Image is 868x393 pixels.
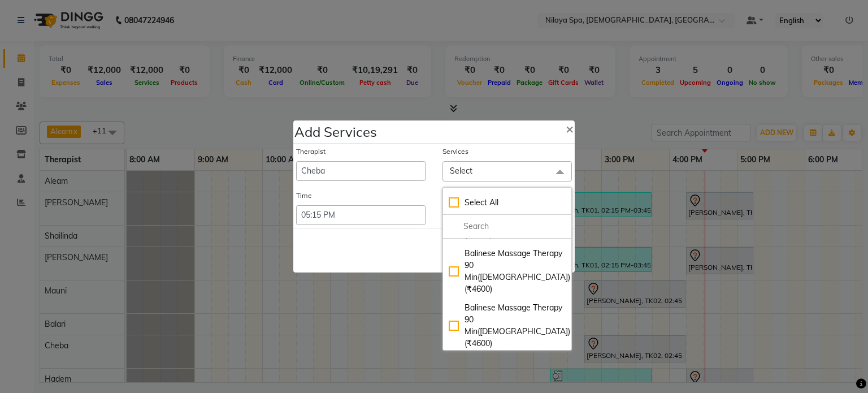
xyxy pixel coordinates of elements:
div: Select All [449,197,566,209]
span: × [566,120,574,137]
label: Services [442,146,468,157]
label: Time [296,191,312,201]
button: Close [557,113,583,144]
input: multiselect-search [449,221,566,232]
h4: Add Services [294,122,377,142]
div: Balinese Massage Therapy 90 Min([DEMOGRAPHIC_DATA]) (₹4600) [449,248,566,295]
span: Select [450,166,472,176]
div: Balinese Massage Therapy 90 Min([DEMOGRAPHIC_DATA]) (₹4600) [449,302,566,349]
label: Therapist [296,146,325,157]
